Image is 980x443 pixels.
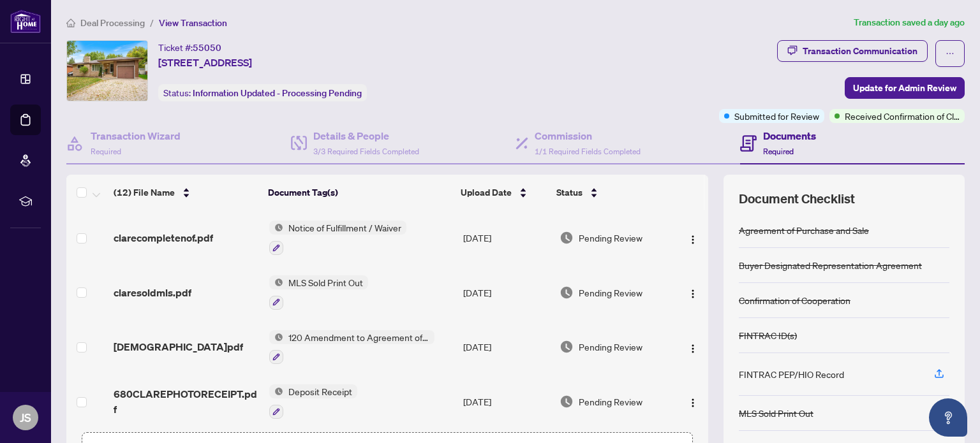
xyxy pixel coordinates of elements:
div: FINTRAC ID(s) [739,328,797,342]
img: logo [10,10,41,33]
span: Document Checklist [739,190,855,208]
div: Confirmation of Cooperation [739,293,850,307]
span: Pending Review [579,286,642,300]
button: Update for Admin Review [845,77,965,99]
span: 3/3 Required Fields Completed [313,147,419,156]
article: Transaction saved a day ago [854,15,965,30]
span: Status [556,185,583,200]
div: Status: [158,84,367,101]
span: Required [91,147,121,156]
td: [DATE] [458,265,554,320]
div: Transaction Communication [803,41,917,61]
span: 55050 [193,42,221,54]
span: 680CLAREPHOTORECEIPT.pdf [114,386,258,417]
button: Status IconMLS Sold Print Out [269,275,368,310]
div: Buyer Designated Representation Agreement [739,258,922,272]
span: Pending Review [579,395,642,409]
span: MLS Sold Print Out [283,275,368,289]
img: Logo [688,344,698,354]
span: [DEMOGRAPHIC_DATA]pdf [114,339,243,354]
img: Status Icon [269,221,283,235]
span: View Transaction [159,17,227,29]
span: Required [763,147,794,156]
span: Pending Review [579,340,642,354]
td: [DATE] [458,374,554,429]
button: Status IconNotice of Fulfillment / Waiver [269,221,406,255]
td: [DATE] [458,210,554,265]
th: Status [551,175,671,210]
span: 120 Amendment to Agreement of Purchase and Sale [283,330,434,344]
h4: Commission [535,128,641,143]
img: Document Status [560,395,574,409]
button: Logo [683,228,703,248]
span: Notice of Fulfillment / Waiver [283,221,406,235]
h4: Details & People [313,128,419,143]
img: Logo [688,289,698,299]
span: ellipsis [946,49,954,58]
img: Document Status [560,286,574,300]
th: Document Tag(s) [263,175,456,210]
button: Transaction Communication [777,40,928,62]
button: Status IconDeposit Receipt [269,384,357,419]
div: Agreement of Purchase and Sale [739,223,869,237]
img: Status Icon [269,330,283,344]
img: Status Icon [269,275,283,289]
span: Deal Processing [80,17,145,29]
th: Upload Date [456,175,551,210]
img: Status Icon [269,384,283,398]
span: Update for Admin Review [853,78,956,98]
div: FINTRAC PEP/HIO Record [739,367,844,381]
td: [DATE] [458,320,554,375]
span: Submitted for Review [734,109,819,123]
th: (12) File Name [108,175,263,210]
span: clarecompletenof.pdf [114,230,213,245]
button: Logo [683,282,703,303]
span: 1/1 Required Fields Completed [535,147,641,156]
span: JS [20,409,31,426]
img: Logo [688,235,698,245]
span: Received Confirmation of Closing [845,109,960,123]
span: Upload Date [461,185,512,200]
h4: Transaction Wizard [91,128,181,143]
span: (12) File Name [114,185,175,200]
span: Information Updated - Processing Pending [193,87,362,99]
div: Ticket #: [158,40,221,55]
img: IMG-X12419879_1.jpg [67,41,147,101]
span: Pending Review [579,231,642,245]
img: Logo [688,398,698,408]
span: [STREET_ADDRESS] [158,55,252,70]
img: Document Status [560,231,574,245]
span: home [66,18,75,27]
h4: Documents [763,128,816,143]
button: Open asap [929,398,967,437]
button: Logo [683,337,703,357]
span: Deposit Receipt [283,384,357,398]
div: MLS Sold Print Out [739,406,813,420]
button: Status Icon120 Amendment to Agreement of Purchase and Sale [269,330,434,365]
li: / [150,15,154,30]
button: Logo [683,391,703,412]
img: Document Status [560,340,574,354]
span: claresoldmls.pdf [114,285,191,300]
